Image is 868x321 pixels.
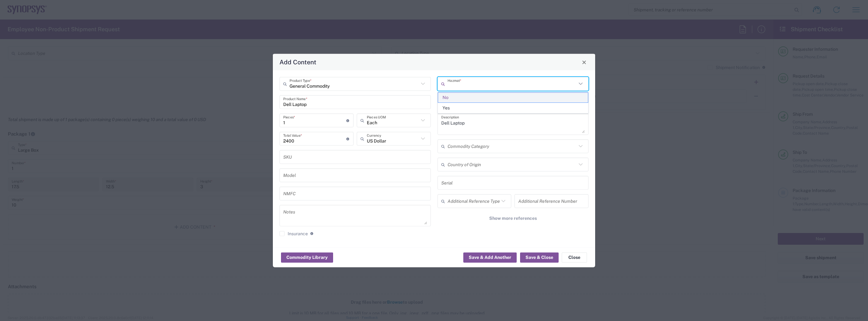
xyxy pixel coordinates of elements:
[281,252,333,262] button: Commodity Library
[580,58,589,67] button: Close
[562,252,587,262] button: Close
[279,57,316,67] h4: Add Content
[438,103,588,113] span: Yes
[463,252,517,262] button: Save & Add Another
[279,231,308,236] label: Insurance
[489,215,537,221] span: Show more references
[520,252,559,262] button: Save & Close
[438,93,588,102] span: No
